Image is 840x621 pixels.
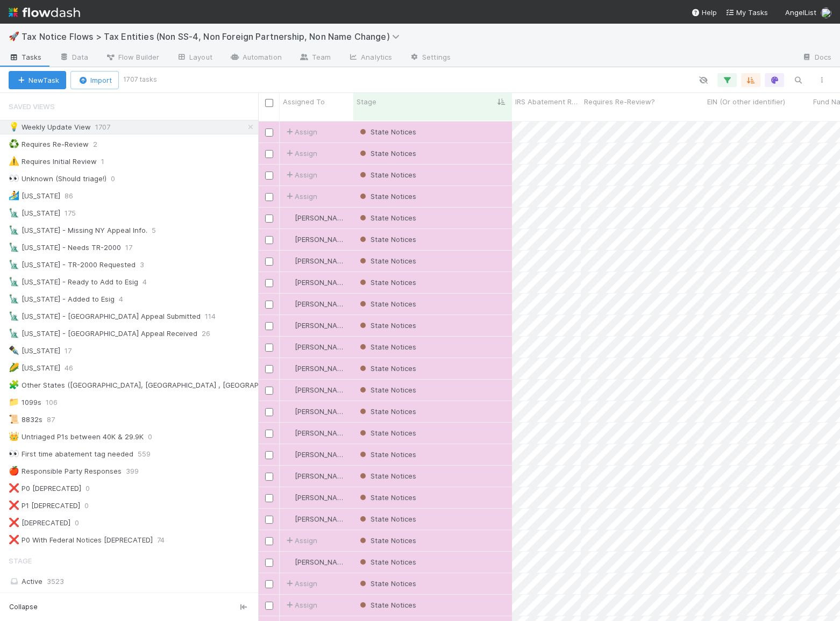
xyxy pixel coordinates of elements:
[9,208,19,217] span: 🗽
[358,513,416,524] div: State Notices
[358,515,416,523] span: State Notices
[9,482,81,495] div: P0 [DEPRECATED]
[284,513,348,524] div: [PERSON_NAME]
[9,413,42,426] div: 8832s
[358,470,416,481] div: State Notices
[284,321,293,330] img: avatar_cc3a00d7-dd5c-4a2f-8d58-dd6545b20c0d.png
[339,49,401,67] a: Analytics
[265,537,273,545] input: Toggle Row Selected
[821,8,831,18] img: avatar_85833754-9fc2-4f19-a44b-7938606ee299.png
[295,493,349,502] span: [PERSON_NAME]
[101,155,115,168] span: 1
[358,212,416,223] div: State Notices
[9,344,60,358] div: [US_STATE]
[295,472,349,480] span: [PERSON_NAME]
[358,536,416,545] span: State Notices
[46,396,68,409] span: 106
[265,279,273,287] input: Toggle Row Selected
[358,406,416,417] div: State Notices
[9,397,19,406] span: 📁
[9,533,153,547] div: P0 With Federal Notices [DEPRECATED]
[9,241,121,254] div: [US_STATE] - Needs TR-2000
[358,320,416,331] div: State Notices
[9,430,144,444] div: Untriaged P1s between 40K & 29.9K
[9,449,19,458] span: 👀
[9,292,115,306] div: [US_STATE] - Added to Esig
[65,361,84,375] span: 46
[725,7,768,18] a: My Tasks
[358,407,416,416] span: State Notices
[9,174,19,183] span: 👀
[358,169,416,180] div: State Notices
[401,49,459,67] a: Settings
[284,191,317,202] div: Assign
[265,193,273,201] input: Toggle Row Selected
[284,556,348,567] div: [PERSON_NAME]
[9,191,19,200] span: 🏄
[9,122,19,131] span: 💡
[284,386,293,394] img: avatar_cc3a00d7-dd5c-4a2f-8d58-dd6545b20c0d.png
[47,577,64,586] span: 3523
[126,465,150,478] span: 399
[358,450,416,459] span: State Notices
[358,363,416,374] div: State Notices
[9,96,55,117] span: Saved Views
[284,169,317,180] div: Assign
[284,320,348,331] div: [PERSON_NAME]
[221,49,290,67] a: Automation
[358,126,416,137] div: State Notices
[9,432,19,441] span: 👑
[358,321,416,330] span: State Notices
[358,191,416,202] div: State Notices
[295,321,349,330] span: [PERSON_NAME]
[358,558,416,566] span: State Notices
[284,535,317,546] span: Assign
[9,466,19,475] span: 🍎
[358,170,416,179] span: State Notices
[358,601,416,609] span: State Notices
[97,49,168,67] a: Flow Builder
[707,96,785,107] span: EIN (Or other identifier)
[358,427,416,438] div: State Notices
[358,235,416,244] span: State Notices
[9,172,106,185] div: Unknown (Should triage!)
[9,516,70,530] div: [DEPRECATED]
[9,138,89,151] div: Requires Re-Review
[265,301,273,309] input: Toggle Row Selected
[265,344,273,352] input: Toggle Row Selected
[284,449,348,460] div: [PERSON_NAME]
[284,599,317,610] span: Assign
[358,384,416,395] div: State Notices
[357,96,376,107] span: Stage
[9,575,255,588] div: Active
[284,450,293,459] img: avatar_cc3a00d7-dd5c-4a2f-8d58-dd6545b20c0d.png
[725,8,768,17] span: My Tasks
[9,501,19,510] span: ❌
[265,408,273,416] input: Toggle Row Selected
[265,494,273,502] input: Toggle Row Selected
[358,299,416,308] span: State Notices
[152,224,167,237] span: 5
[9,277,19,286] span: 🗽
[295,558,349,566] span: [PERSON_NAME]
[9,483,19,492] span: ❌
[9,602,38,612] span: Collapse
[358,278,416,287] span: State Notices
[86,482,101,495] span: 0
[9,327,197,340] div: [US_STATE] - [GEOGRAPHIC_DATA] Appeal Received
[9,225,19,234] span: 🗽
[295,256,349,265] span: [PERSON_NAME]
[295,342,349,351] span: [PERSON_NAME]
[284,472,293,480] img: avatar_cc3a00d7-dd5c-4a2f-8d58-dd6545b20c0d.png
[265,99,273,107] input: Toggle All Rows Selected
[9,361,60,375] div: [US_STATE]
[265,322,273,330] input: Toggle Row Selected
[265,365,273,373] input: Toggle Row Selected
[65,206,87,220] span: 175
[358,341,416,352] div: State Notices
[284,126,317,137] div: Assign
[205,310,226,323] span: 114
[358,255,416,266] div: State Notices
[295,407,349,416] span: [PERSON_NAME]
